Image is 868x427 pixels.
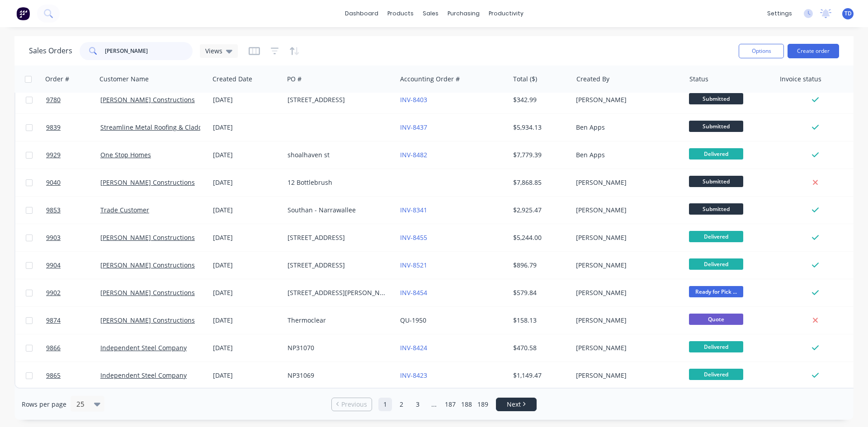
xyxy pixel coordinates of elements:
a: Streamline Metal Roofing & Cladding [100,123,212,131]
div: shoalhaven st [288,150,388,160]
div: [PERSON_NAME] [576,261,676,270]
div: [DATE] [213,123,280,132]
span: Submitted [689,203,743,215]
div: $342.99 [513,95,566,104]
a: [PERSON_NAME] Constructions [100,233,195,242]
span: Ready for Pick ... [689,286,743,297]
div: Southan - Narrawallee [288,206,388,215]
a: Independent Steel Company [100,343,187,352]
span: Next [507,400,521,409]
div: [DATE] [213,206,280,215]
a: INV-8455 [400,233,427,242]
a: 9780 [46,86,100,113]
div: NP31070 [288,343,388,352]
a: Independent Steel Company [100,371,187,380]
span: 9866 [46,343,61,352]
a: 9929 [46,141,100,169]
a: 9866 [46,334,100,361]
ul: Pagination [328,398,540,411]
a: [PERSON_NAME] Constructions [100,261,195,269]
a: Page 2 [395,398,408,411]
a: INV-8423 [400,371,427,380]
div: [DATE] [213,261,280,270]
a: dashboard [340,7,383,20]
span: 9853 [46,206,61,215]
div: [PERSON_NAME] [576,95,676,104]
div: [DATE] [213,316,280,325]
span: Delivered [689,341,743,352]
a: 9874 [46,307,100,334]
div: Created Date [212,75,252,84]
span: TD [844,9,852,18]
div: 12 Bottlebrush [288,178,388,187]
span: 9874 [46,316,61,325]
div: $5,244.00 [513,233,566,242]
span: Previous [341,400,367,409]
div: [STREET_ADDRESS] [288,95,388,104]
a: 9902 [46,279,100,306]
a: [PERSON_NAME] Constructions [100,95,195,104]
div: [DATE] [213,343,280,352]
a: INV-8521 [400,261,427,269]
h1: Sales Orders [29,47,72,55]
div: $5,934.13 [513,123,566,132]
span: Quote [689,314,743,325]
input: Search... [105,42,193,60]
span: Delivered [689,258,743,270]
div: Customer Name [99,75,149,84]
span: 9040 [46,178,61,187]
div: [PERSON_NAME] [576,316,676,325]
a: INV-8437 [400,123,427,131]
div: Invoice status [780,75,821,84]
a: QU-1950 [400,316,426,324]
div: $2,925.47 [513,206,566,215]
div: NP31069 [288,371,388,380]
button: Create order [788,44,839,58]
div: $1,149.47 [513,371,566,380]
div: Ben Apps [576,123,676,132]
div: [PERSON_NAME] [576,178,676,187]
div: [PERSON_NAME] [576,233,676,242]
div: [DATE] [213,178,280,187]
div: products [383,7,418,20]
div: productivity [484,7,528,20]
a: 9853 [46,197,100,224]
div: [PERSON_NAME] [576,206,676,215]
a: Next page [496,400,536,409]
div: [DATE] [213,150,280,160]
div: $158.13 [513,316,566,325]
span: 9929 [46,150,61,160]
a: Page 3 [411,398,425,411]
div: $579.84 [513,288,566,297]
span: 9865 [46,371,61,380]
span: Submitted [689,121,743,132]
div: Total ($) [513,75,537,84]
a: Page 188 [460,398,473,411]
div: $470.58 [513,343,566,352]
span: 9902 [46,288,61,297]
span: 9839 [46,123,61,132]
a: Trade Customer [100,206,149,214]
button: Options [739,44,784,58]
div: $896.79 [513,261,566,270]
a: 9839 [46,114,100,141]
img: Factory [16,7,30,20]
span: 9903 [46,233,61,242]
span: Rows per page [22,400,66,409]
div: settings [763,7,797,20]
div: Accounting Order # [400,75,460,84]
div: [DATE] [213,233,280,242]
div: [STREET_ADDRESS][PERSON_NAME] [288,288,388,297]
div: Thermoclear [288,316,388,325]
a: INV-8403 [400,95,427,104]
span: Delivered [689,148,743,160]
span: 9904 [46,261,61,270]
div: [PERSON_NAME] [576,288,676,297]
div: [PERSON_NAME] [576,371,676,380]
a: Page 189 [476,398,490,411]
a: [PERSON_NAME] Constructions [100,288,195,297]
div: [DATE] [213,95,280,104]
a: Page 187 [443,398,457,411]
div: $7,868.85 [513,178,566,187]
div: [DATE] [213,371,280,380]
